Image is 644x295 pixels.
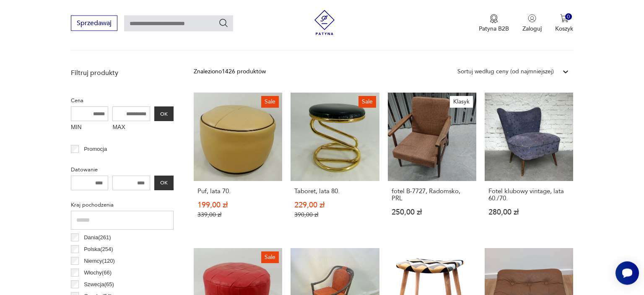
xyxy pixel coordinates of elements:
a: Sprzedawaj [71,21,117,27]
p: Niemcy ( 120 ) [84,256,115,266]
h3: fotel B-7727, Radomsko, PRL [392,188,473,202]
p: Dania ( 261 ) [84,233,111,242]
a: Fotel klubowy vintage, lata 60./70.Fotel klubowy vintage, lata 60./70.280,00 zł [485,93,573,235]
p: Włochy ( 66 ) [84,268,112,277]
label: MIN [71,121,109,135]
img: Ikona medalu [490,14,498,23]
p: Polska ( 254 ) [84,245,113,254]
button: 0Koszyk [555,14,573,33]
p: 250,00 zł [392,209,473,216]
p: Koszyk [555,25,573,33]
button: Zaloguj [522,14,542,33]
p: Promocja [84,145,107,154]
p: Szwecja ( 65 ) [84,280,114,289]
img: Ikonka użytkownika [528,14,536,23]
p: Filtruj produkty [71,68,174,78]
p: Datowanie [71,165,174,174]
p: Patyna B2B [479,25,509,33]
p: 229,00 zł [294,202,375,209]
label: MAX [112,121,150,135]
h3: Fotel klubowy vintage, lata 60./70. [488,188,569,202]
p: Zaloguj [522,25,542,33]
img: Ikona koszyka [560,14,569,23]
div: 0 [565,13,572,21]
iframe: Smartsupp widget button [615,261,639,285]
p: 280,00 zł [488,209,569,216]
a: Ikona medaluPatyna B2B [479,14,509,33]
div: Sortuj według ceny (od najmniejszej) [457,67,554,76]
p: Kraj pochodzenia [71,200,174,210]
button: Sprzedawaj [71,16,117,31]
button: Szukaj [218,18,229,28]
button: OK [154,106,174,121]
a: SalePuf, lata 70.Puf, lata 70.199,00 zł339,00 zł [194,93,282,235]
p: 199,00 zł [197,202,278,209]
h3: Taboret, lata 80. [294,188,375,195]
p: Cena [71,96,174,105]
p: 339,00 zł [197,211,278,218]
button: OK [154,176,174,190]
button: Patyna B2B [479,14,509,33]
div: Znaleziono 1426 produktów [194,67,266,76]
a: SaleTaboret, lata 80.Taboret, lata 80.229,00 zł390,00 zł [291,93,379,235]
a: Klasykfotel B-7727, Radomsko, PRLfotel B-7727, Radomsko, PRL250,00 zł [388,93,476,235]
p: 390,00 zł [294,211,375,218]
h3: Puf, lata 70. [197,188,278,195]
img: Patyna - sklep z meblami i dekoracjami vintage [312,10,337,35]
